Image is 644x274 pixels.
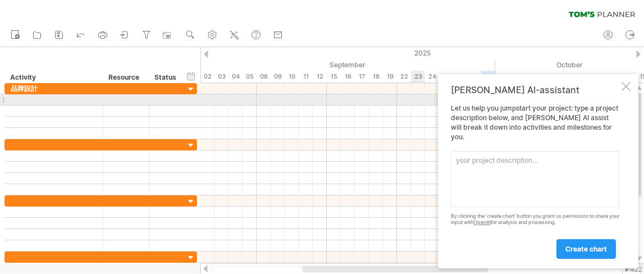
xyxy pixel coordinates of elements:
[327,71,341,83] div: Monday, 15 September 2025
[565,245,607,253] span: create chart
[439,71,453,83] div: Thursday, 25 September 2025
[299,71,313,83] div: Thursday, 11 September 2025
[537,71,551,83] div: Monday, 6 October 2025
[608,71,622,83] div: Monday, 13 October 2025
[451,104,619,258] div: Let us help you jumpstart your project: type a project description below, and [PERSON_NAME] AI as...
[551,71,565,83] div: Tuesday, 7 October 2025
[341,71,355,83] div: Tuesday, 16 September 2025
[453,71,467,83] div: Friday, 26 September 2025
[200,71,214,83] div: Tuesday, 2 September 2025
[509,71,523,83] div: Thursday, 2 October 2025
[214,71,229,83] div: Wednesday, 3 September 2025
[11,83,97,94] div: 品牌設計
[451,213,619,226] div: By clicking the 'create chart' button you grant us permission to share your input with for analys...
[257,71,271,83] div: Monday, 8 September 2025
[593,71,608,83] div: Friday, 10 October 2025
[481,71,495,83] div: Tuesday, 30 September 2025
[467,71,481,83] div: Monday, 29 September 2025
[369,71,383,83] div: Thursday, 18 September 2025
[473,219,491,225] a: OpenAI
[451,84,619,95] div: [PERSON_NAME] AI-assistant
[108,72,143,83] div: Resource
[579,71,593,83] div: Thursday, 9 October 2025
[355,71,369,83] div: Wednesday, 17 September 2025
[425,71,439,83] div: Wednesday, 24 September 2025
[411,71,425,83] div: Tuesday, 23 September 2025
[154,72,179,83] div: Status
[10,72,97,83] div: Activity
[271,71,285,83] div: Tuesday, 9 September 2025
[622,271,641,274] div: Show Legend
[186,59,495,71] div: September 2025
[383,71,397,83] div: Friday, 19 September 2025
[495,71,509,83] div: Wednesday, 1 October 2025
[313,71,327,83] div: Friday, 12 September 2025
[523,71,537,83] div: Friday, 3 October 2025
[624,265,642,273] div: v 422
[556,239,616,259] a: create chart
[397,71,411,83] div: Monday, 22 September 2025
[565,71,579,83] div: Wednesday, 8 October 2025
[285,71,299,83] div: Wednesday, 10 September 2025
[229,71,243,83] div: Thursday, 4 September 2025
[243,71,257,83] div: Friday, 5 September 2025
[622,71,636,83] div: Tuesday, 14 October 2025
